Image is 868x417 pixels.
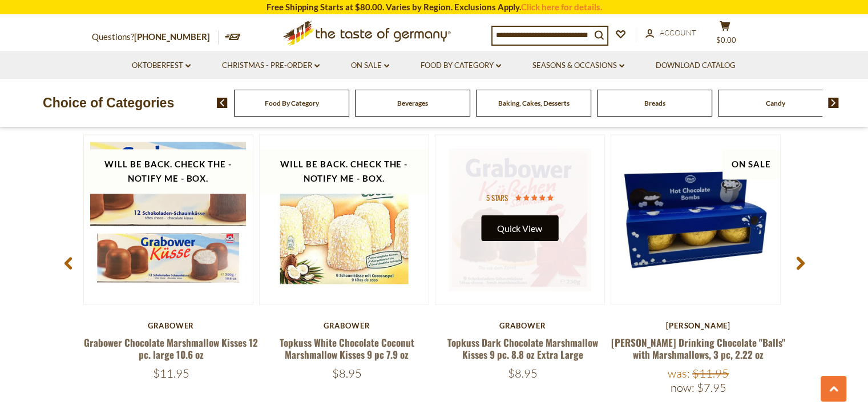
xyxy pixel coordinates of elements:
[134,31,210,42] a: [PHONE_NUMBER]
[611,335,785,362] a: [PERSON_NAME] Drinking Chocolate "Balls" with Marshmallows, 3 pc, 2.22 oz
[656,59,736,72] a: Download Catalog
[132,59,191,72] a: Oktoberfest
[435,135,604,304] img: Topkuss Dark Chocolate Marshmallow Kisses 9 pc. 8.8 oz Extra Large
[280,335,414,362] a: Topkuss White Chocolate Coconut Marshmallow Kisses 9 pc 7.9 oz
[84,135,253,304] img: Grabower Chocolate Marshmallow Kisses 12 pc. large 10.6 oz
[645,27,696,39] a: Account
[660,28,696,37] span: Account
[153,366,189,380] span: $11.95
[644,99,665,107] a: Breads
[83,321,259,330] div: Grabower
[84,335,258,362] a: Grabower Chocolate Marshmallow Kisses 12 pc. large 10.6 oz
[259,321,435,330] div: Grabower
[697,380,726,395] span: $7.95
[481,215,558,241] button: Quick View
[668,366,690,380] label: Was:
[508,366,538,380] span: $8.95
[397,99,428,107] a: Beverages
[421,59,501,72] a: Food By Category
[260,135,429,304] img: Topkuss White Chocolate Coconut Marshmallow Kisses 9 pc 7.9 oz
[766,99,785,107] a: Candy
[351,59,389,72] a: On Sale
[828,98,839,108] img: next arrow
[498,99,570,107] a: Baking, Cakes, Desserts
[716,35,736,45] span: $0.00
[611,135,780,304] img: Klett Hot Milk Chocolate
[332,366,362,380] span: $8.95
[486,191,508,203] span: 5 stars
[265,99,319,107] a: Food By Category
[671,380,695,395] label: Now:
[435,321,611,330] div: Grabower
[611,321,786,330] div: [PERSON_NAME]
[447,335,598,362] a: Topkuss Dark Chocolate Marshmallow Kisses 9 pc. 8.8 oz Extra Large
[692,366,729,380] span: $11.95
[217,98,228,108] img: previous arrow
[92,30,219,45] p: Questions?
[708,21,742,49] button: $0.00
[222,59,320,72] a: Christmas - PRE-ORDER
[532,59,624,72] a: Seasons & Occasions
[521,2,602,12] a: Click here for details.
